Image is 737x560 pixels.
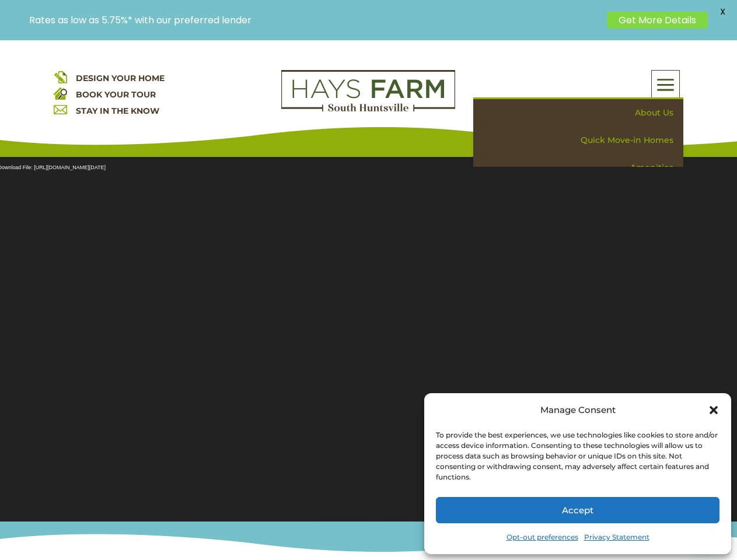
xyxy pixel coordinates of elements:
[436,497,719,523] button: Accept
[708,404,719,416] div: Close dialog
[281,104,455,114] a: hays farm homes huntsville development
[281,70,455,112] img: Logo
[54,70,67,83] img: design your home
[76,73,165,83] a: DESIGN YOUR HOME
[714,3,731,20] span: X
[481,154,683,181] a: Amenities
[584,529,649,545] a: Privacy Statement
[507,529,578,545] a: Opt-out preferences
[76,106,159,116] a: STAY IN THE KNOW
[481,99,683,127] a: About Us
[540,402,616,418] div: Manage Consent
[54,86,67,100] img: book your home tour
[436,430,718,482] div: To provide the best experiences, we use technologies like cookies to store and/or access device i...
[607,12,708,29] a: Get More Details
[481,127,683,154] a: Quick Move-in Homes
[76,89,156,100] a: BOOK YOUR TOUR
[29,15,601,26] p: Rates as low as 5.75%* with our preferred lender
